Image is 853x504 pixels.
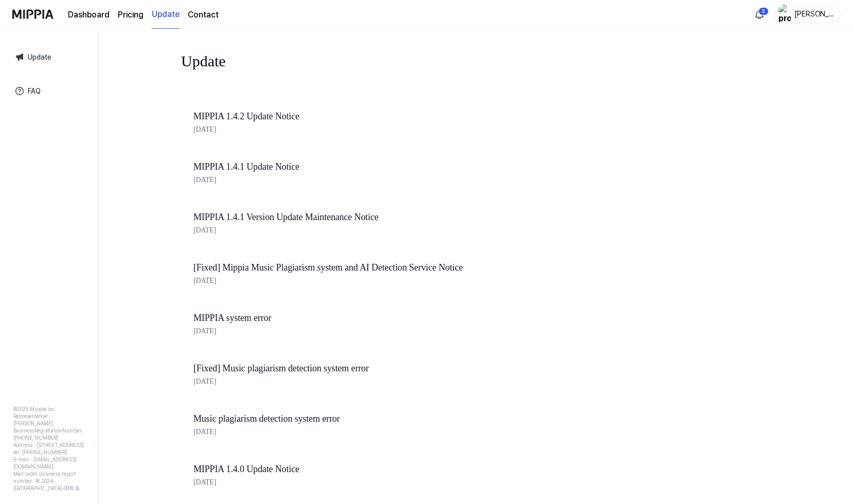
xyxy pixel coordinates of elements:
[68,9,110,21] a: Dashboard
[188,9,219,21] a: Contact
[13,456,85,470] div: E-mail : [EMAIL_ADDRESS][DOMAIN_NAME]
[193,426,543,438] div: [DATE]
[193,376,543,387] div: [DATE]
[193,275,543,286] div: [DATE]
[751,6,768,23] button: 알림2
[13,427,85,441] div: BusinessRegistrationNumber: [PHONE_NUMBER]
[193,260,543,275] a: [Fixed] Mippia Music Plagiarism system and AI Detection Service Notice
[152,1,180,29] a: Update
[13,51,26,63] img: 커뮤니티
[193,174,543,186] div: [DATE]
[181,49,556,99] div: Update
[193,361,543,376] a: [Fixed] Music plagiarism detection system error
[13,412,85,427] div: Representative: [PERSON_NAME]
[758,7,769,15] div: 2
[775,6,841,23] button: profile[PERSON_NAME]
[193,225,543,236] div: [DATE]
[193,124,543,135] div: [DATE]
[13,448,85,456] div: tel: [PHONE_NUMBER]
[193,411,543,426] a: Music plagiarism detection system error
[193,311,543,326] a: MIPPIA system error
[193,477,543,488] div: [DATE]
[193,159,543,174] a: MIPPIA 1.4.1 Update Notice
[13,441,85,448] div: Address : [STREET_ADDRESS]
[778,4,791,25] img: profile
[13,470,85,492] div: Mail order business report number: 제 2024-[GEOGRAPHIC_DATA]-0916 호
[193,210,543,225] a: MIPPIA 1.4.1 Version Update Maintenance Notice
[753,8,766,21] img: 알림
[7,45,91,69] a: Update
[193,462,543,477] a: MIPPIA 1.4.0 Update Notice
[193,326,543,337] div: [DATE]
[794,8,834,20] div: [PERSON_NAME]
[13,85,26,97] img: 커뮤니티
[13,405,85,412] div: © 2025 Mippia Inc.
[118,9,144,21] button: Pricing
[193,109,543,124] a: MIPPIA 1.4.2 Update Notice
[7,79,91,103] a: FAQ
